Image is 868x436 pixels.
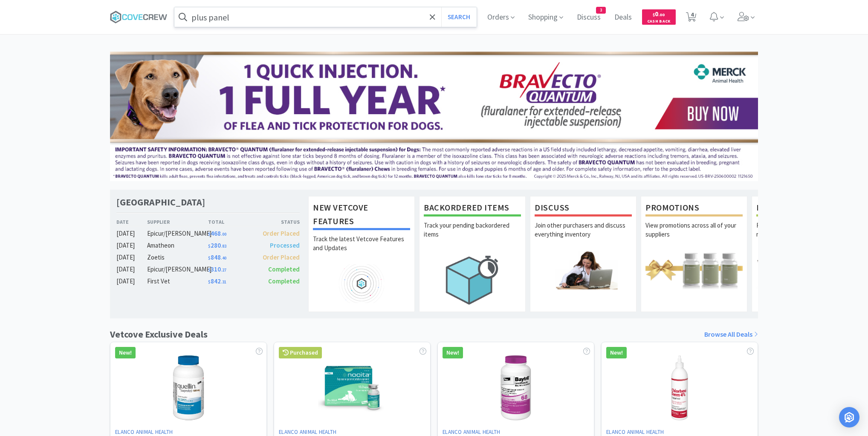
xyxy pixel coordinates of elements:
[221,279,226,285] span: . 31
[424,251,521,309] img: hero_backorders.png
[208,243,211,249] span: $
[116,264,300,274] a: [DATE]Epicur/[PERSON_NAME]$310.27Completed
[147,252,208,263] div: Zoetis
[611,14,635,21] a: Deals
[147,276,208,286] div: First Vet
[208,267,211,273] span: $
[116,252,147,263] div: [DATE]
[645,201,743,217] h1: Promotions
[254,218,300,226] div: Status
[642,6,676,29] a: $0.00Cash Back
[535,251,632,289] img: hero_discuss.png
[174,7,477,27] input: Search by item, sku, manufacturer, ingredient, size...
[208,231,211,237] span: $
[441,7,477,27] button: Search
[116,240,300,251] a: [DATE]Amatheon$280.83Processed
[647,19,671,25] span: Cash Back
[419,196,526,312] a: Backordered ItemsTrack your pending backordered items
[221,255,226,261] span: . 40
[263,253,300,261] span: Order Placed
[596,7,605,13] span: 3
[147,264,208,274] div: Epicur/[PERSON_NAME]
[424,201,521,217] h1: Backordered Items
[221,231,226,237] span: . 00
[110,327,208,342] h1: Vetcove Exclusive Deals
[116,196,205,208] h1: [GEOGRAPHIC_DATA]
[573,14,604,21] a: Discuss3
[208,265,226,273] span: 310
[268,277,300,285] span: Completed
[653,12,655,17] span: $
[530,196,637,312] a: DiscussJoin other purchasers and discuss everything inventory
[268,265,300,273] span: Completed
[263,229,300,237] span: Order Placed
[683,14,700,22] a: 4
[208,253,226,261] span: 848
[658,12,665,17] span: . 00
[116,264,147,274] div: [DATE]
[208,218,254,226] div: Total
[221,243,226,249] span: . 83
[645,251,743,289] img: hero_promotions.png
[208,279,211,285] span: $
[756,221,854,251] p: Request free samples on the newest veterinary products
[313,234,410,264] p: Track the latest Vetcove Features and Updates
[645,221,743,251] p: View promotions across all of your suppliers
[116,276,147,286] div: [DATE]
[116,218,147,226] div: Date
[756,201,854,217] h1: Free Samples
[147,228,208,239] div: Epicur/[PERSON_NAME]
[116,228,147,239] div: [DATE]
[756,251,854,289] img: hero_samples.png
[752,196,858,312] a: Free SamplesRequest free samples on the newest veterinary products
[116,252,300,263] a: [DATE]Zoetis$848.40Order Placed
[208,229,226,237] span: 468
[110,52,758,181] img: 3ffb5edee65b4d9ab6d7b0afa510b01f.jpg
[208,255,211,261] span: $
[208,241,226,249] span: 280
[116,276,300,286] a: [DATE]First Vet$842.31Completed
[308,196,415,312] a: New Vetcove FeaturesTrack the latest Vetcove Features and Updates
[653,10,665,18] span: 0
[535,221,632,251] p: Join other purchasers and discuss everything inventory
[221,267,226,273] span: . 27
[313,201,410,230] h1: New Vetcove Features
[116,228,300,239] a: [DATE]Epicur/[PERSON_NAME]$468.00Order Placed
[839,407,859,427] div: Open Intercom Messenger
[641,196,747,312] a: PromotionsView promotions across all of your suppliers
[704,329,758,340] a: Browse All Deals
[313,264,410,303] img: hero_feature_roadmap.png
[147,240,208,251] div: Amatheon
[424,221,521,251] p: Track your pending backordered items
[208,277,226,285] span: 842
[147,218,208,226] div: Supplier
[116,240,147,251] div: [DATE]
[270,241,300,249] span: Processed
[535,201,632,217] h1: Discuss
